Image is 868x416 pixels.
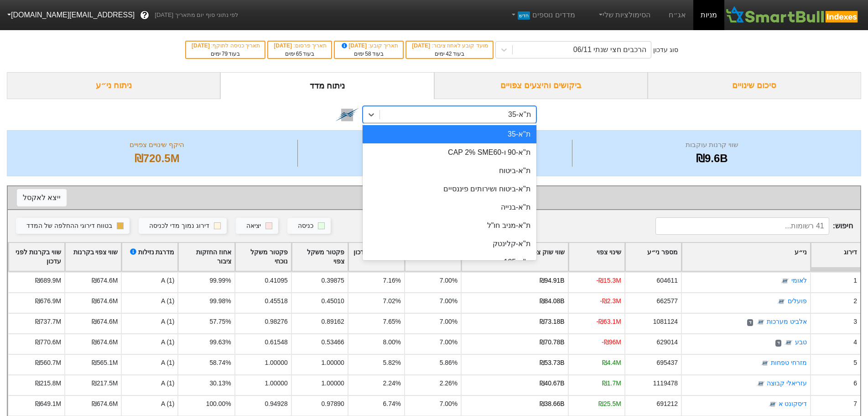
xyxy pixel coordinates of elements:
[322,379,344,388] div: 1.00000
[35,379,61,388] div: ₪215.8M
[682,243,810,271] div: Toggle SortBy
[383,317,401,326] div: 7.65%
[383,358,401,368] div: 5.82%
[191,42,260,50] div: תאריך כניסה לתוקף :
[322,337,344,347] div: 0.53466
[779,400,807,408] a: דיסקונט א
[648,72,861,99] div: סיכום שינויים
[724,6,861,24] img: SmartBull
[129,247,174,267] div: מדרגת נזילות
[92,399,118,409] div: ₪674.6M
[440,276,457,285] div: 7.00%
[19,150,295,167] div: ₪720.5M
[265,399,287,409] div: 0.94928
[363,125,536,143] div: ת"א-35
[363,253,536,271] div: ת''א 125
[756,318,765,327] img: tase link
[236,218,278,234] button: יציאה
[853,276,857,285] div: 1
[795,339,807,346] a: טבע
[17,191,851,205] div: שינוי צפוי לפי נייר ערך
[575,150,849,167] div: ₪9.6B
[363,143,536,162] div: ת"א-90 ו-CAP 2% SME60
[440,379,457,388] div: 2.26%
[853,399,857,409] div: 7
[853,337,857,347] div: 4
[540,399,565,409] div: ₪38.66B
[853,317,857,326] div: 3
[853,296,857,306] div: 2
[363,235,536,253] div: ת"א-קלינטק
[92,317,118,326] div: ₪674.6M
[178,243,234,271] div: Toggle SortBy
[598,399,621,409] div: ₪25.5M
[121,333,177,354] div: A (1)
[412,42,431,49] span: [DATE]
[363,198,536,216] div: ת"א-בנייה
[121,374,177,395] div: A (1)
[540,317,565,326] div: ₪73.18B
[440,337,457,347] div: 7.00%
[440,358,457,368] div: 5.86%
[780,277,790,286] img: tase link
[220,72,434,99] div: ניתוח מדד
[274,42,293,49] span: [DATE]
[92,358,118,368] div: ₪565.1M
[518,11,530,20] span: חדש
[775,340,781,347] span: ד
[784,338,793,348] img: tase link
[322,358,344,368] div: 1.00000
[209,276,231,285] div: 99.99%
[17,189,67,206] button: ייצא לאקסל
[122,243,177,271] div: Toggle SortBy
[446,51,452,57] span: 42
[121,292,177,313] div: A (1)
[155,11,238,20] span: לפי נתוני סוף יום מתאריך [DATE]
[593,6,655,24] a: הסימולציות שלי
[756,379,765,389] img: tase link
[92,276,118,285] div: ₪674.6M
[383,337,401,347] div: 8.00%
[540,276,565,285] div: ₪94.91B
[540,337,565,347] div: ₪70.78B
[26,221,112,231] div: בטווח דירוגי ההחלפה של המדד
[265,379,287,388] div: 1.00000
[569,243,624,271] div: Toggle SortBy
[506,6,579,24] a: מדדים נוספיםחדש
[246,221,261,231] div: יציאה
[35,317,61,326] div: ₪737.7M
[596,317,621,326] div: -₪63.1M
[292,243,348,271] div: Toggle SortBy
[92,337,118,347] div: ₪674.6M
[149,221,209,231] div: דירוג נמוך מדי לכניסה
[383,379,401,388] div: 2.24%
[322,399,344,409] div: 0.97890
[540,296,565,306] div: ₪84.08B
[653,379,678,388] div: 1119478
[121,354,177,374] div: A (1)
[7,72,220,99] div: ניתוח ני״ע
[573,44,646,55] div: הרכבים חצי שנתי 06/11
[653,45,678,55] div: סוג עדכון
[273,42,327,50] div: תאריך פרסום :
[35,337,61,347] div: ₪770.6M
[35,399,61,409] div: ₪649.1M
[653,317,678,326] div: 1081124
[383,296,401,306] div: 7.02%
[767,380,807,387] a: עזריאלי קבוצה
[65,243,121,271] div: Toggle SortBy
[35,358,61,368] div: ₪560.7M
[265,358,287,368] div: 1.00000
[121,272,177,292] div: A (1)
[209,358,231,368] div: 58.74%
[298,221,313,231] div: כניסה
[287,218,331,234] button: כניסה
[222,51,228,57] span: 79
[265,296,287,306] div: 0.45518
[235,243,291,271] div: Toggle SortBy
[209,337,231,347] div: 99.63%
[363,162,536,180] div: ת"א-ביטוח
[625,243,681,271] div: Toggle SortBy
[440,317,457,326] div: 7.00%
[19,140,295,150] div: היקף שינויים צפויים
